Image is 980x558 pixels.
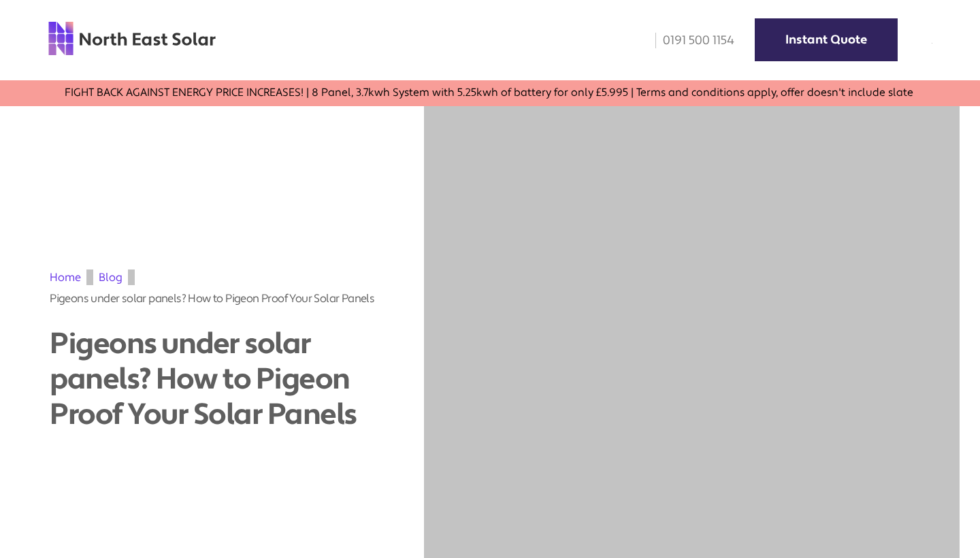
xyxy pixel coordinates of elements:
a: Instant Quote [755,18,898,61]
a: 0191 500 1154 [646,33,734,48]
span: Pigeons under solar panels? How to Pigeon Proof Your Solar Panels [50,291,374,306]
img: north east solar logo [48,20,216,56]
a: Home [50,270,81,284]
img: phone icon [655,33,656,48]
h1: Pigeons under solar panels? How to Pigeon Proof Your Solar Panels [50,327,390,433]
img: gif;base64,R0lGODdhAQABAPAAAMPDwwAAACwAAAAAAQABAAACAkQBADs= [86,269,93,285]
a: Blog [99,270,122,284]
img: menu icon [932,43,932,44]
img: gif;base64,R0lGODdhAQABAPAAAMPDwwAAACwAAAAAAQABAAACAkQBADs= [128,269,135,285]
